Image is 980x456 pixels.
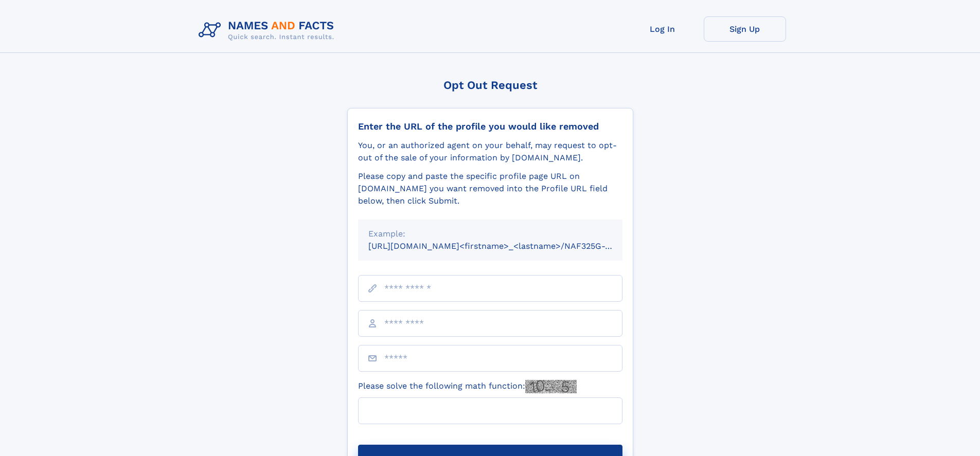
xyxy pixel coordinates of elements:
[358,139,622,164] div: You, or an authorized agent on your behalf, may request to opt-out of the sale of your informatio...
[368,241,642,251] small: [URL][DOMAIN_NAME]<firstname>_<lastname>/NAF325G-xxxxxxxx
[358,121,622,132] div: Enter the URL of the profile you would like removed
[358,380,577,393] label: Please solve the following math function:
[368,228,612,240] div: Example:
[704,16,786,42] a: Sign Up
[358,170,622,207] div: Please copy and paste the specific profile page URL on [DOMAIN_NAME] you want removed into the Pr...
[621,16,704,42] a: Log In
[194,16,343,44] img: Logo Names and Facts
[347,79,633,92] div: Opt Out Request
